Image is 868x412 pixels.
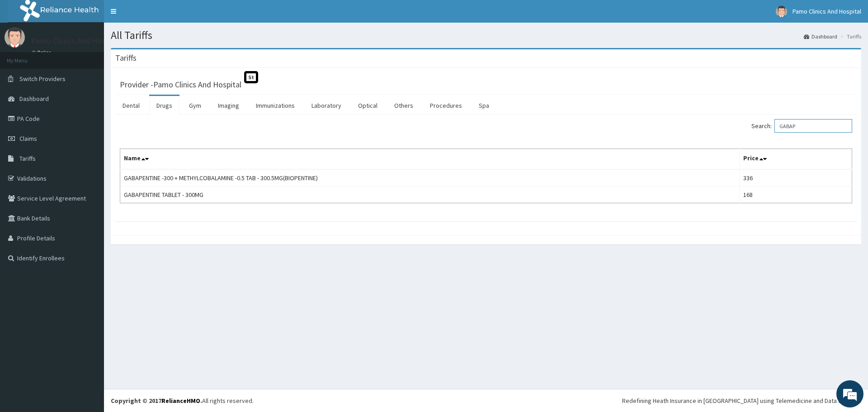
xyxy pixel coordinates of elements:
strong: Copyright © 2017 . [111,397,202,405]
img: User Image [5,27,25,48]
td: 168 [740,187,852,203]
span: Claims [19,134,37,143]
p: Pamo Clinics And Hospital [32,37,122,45]
img: User Image [776,6,787,17]
span: St [244,71,258,83]
span: Tariffs [19,154,36,163]
a: Spa [472,96,496,115]
td: GABAPENTINE TABLET - 300MG [120,187,740,203]
input: Search: [774,119,852,133]
a: Dental [115,96,147,115]
span: Pamo Clinics And Hospital [793,7,861,15]
div: Redefining Heath Insurance in [GEOGRAPHIC_DATA] using Telemedicine and Data Science! [622,396,861,405]
th: Price [740,149,852,170]
h3: Tariffs [115,54,137,62]
a: Immunizations [249,96,302,115]
span: We're online! [52,114,125,206]
div: Minimize live chat window [148,5,170,26]
img: d_794563401_company_1708531726252_794563401 [17,45,37,68]
a: Online [32,49,53,56]
h3: Provider - Pamo Clinics And Hospital [120,81,241,89]
th: Name [120,149,740,170]
a: Gym [182,96,208,115]
a: Dashboard [804,33,837,40]
td: GABAPENTINE -300 + METHYLCOBALAMINE -0.5 TAB - 300.5MG(BIOPENTINE) [120,169,740,187]
span: Dashboard [19,95,49,103]
td: 336 [740,169,852,187]
a: Others [387,96,420,115]
span: Switch Providers [19,75,66,83]
label: Search: [751,119,852,133]
textarea: Type your message and hit 'Enter' [5,247,172,279]
a: Imaging [211,96,246,115]
a: RelianceHMO [161,397,200,405]
footer: All rights reserved. [104,389,868,412]
a: Drugs [149,96,179,115]
li: Tariffs [838,33,861,40]
h1: All Tariffs [111,29,861,41]
div: Chat with us now [47,51,152,62]
a: Procedures [423,96,469,115]
a: Laboratory [304,96,349,115]
a: Optical [351,96,385,115]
